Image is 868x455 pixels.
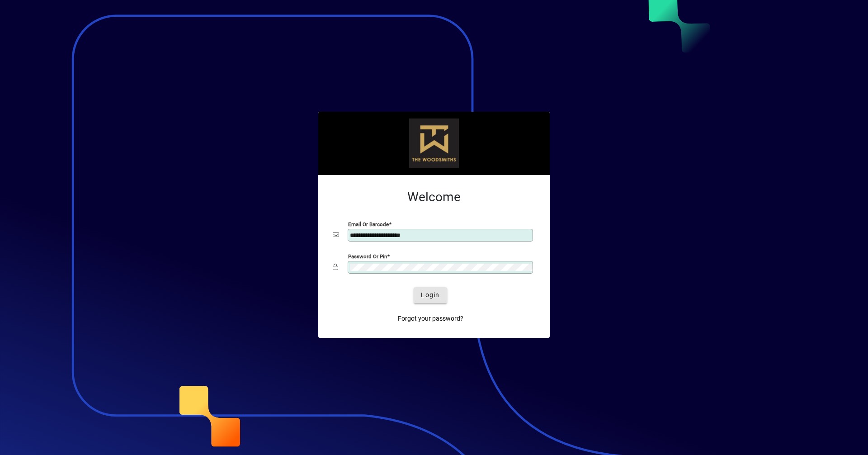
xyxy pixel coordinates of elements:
[394,311,467,327] a: Forgot your password?
[348,221,389,227] mat-label: Email or Barcode
[333,190,535,205] h2: Welcome
[421,290,439,300] span: Login
[398,314,463,323] span: Forgot your password?
[348,253,387,259] mat-label: Password or Pin
[414,287,447,303] button: Login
